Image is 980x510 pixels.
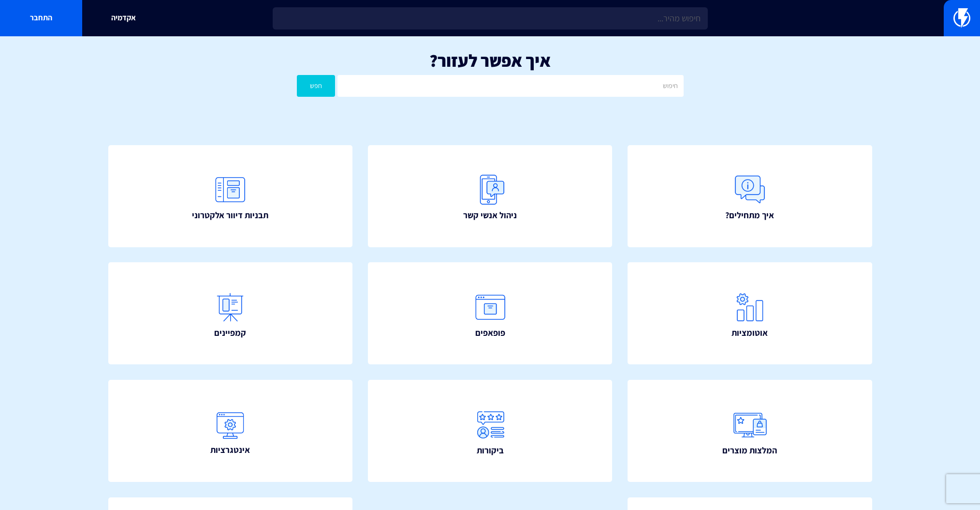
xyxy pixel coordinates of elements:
h1: איך אפשר לעזור? [15,51,965,70]
span: איך מתחילים? [725,209,774,222]
input: חיפוש מהיר... [273,7,708,30]
input: חיפוש [337,75,683,97]
a: איך מתחילים? [628,145,872,247]
a: ניהול אנשי קשר [368,145,613,247]
span: פופאפים [475,327,505,339]
span: קמפיינים [214,327,246,339]
span: אינטגרציות [210,444,250,456]
a: תבניות דיוור אלקטרוני [108,145,353,247]
span: ניהול אנשי קשר [463,209,517,222]
a: קמפיינים [108,262,353,364]
button: חפש [297,75,336,97]
span: תבניות דיוור אלקטרוני [192,209,268,222]
a: המלצות מוצרים [628,380,872,482]
a: אוטומציות [628,262,872,364]
a: פופאפים [368,262,613,364]
a: ביקורות [368,380,613,482]
span: אוטומציות [731,327,768,339]
span: ביקורות [477,444,504,457]
a: אינטגרציות [108,380,353,482]
span: המלצות מוצרים [722,444,777,457]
